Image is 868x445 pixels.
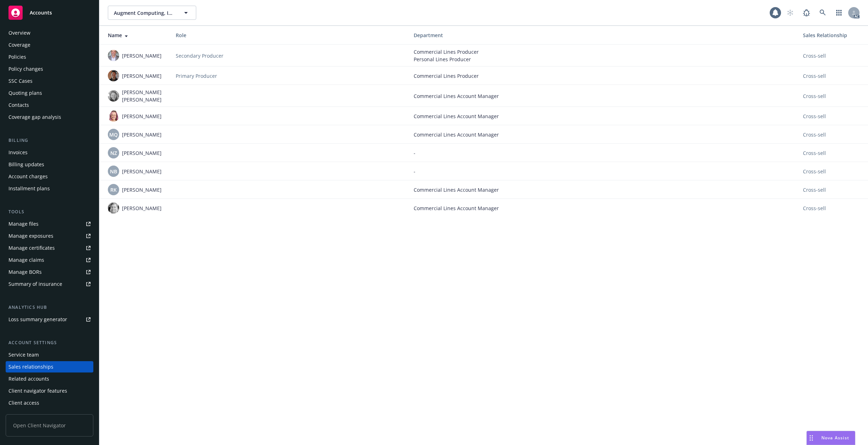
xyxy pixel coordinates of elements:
[122,186,162,193] span: [PERSON_NAME]
[832,6,846,20] a: Switch app
[807,431,816,445] div: Drag to move
[108,6,196,20] button: Augment Computing, Inc.
[108,90,119,102] img: photo
[803,112,826,120] span: Cross-sell
[8,99,29,111] div: Contacts
[414,204,792,212] span: Commercial Lines Account Manager
[414,186,792,193] span: Commercial Lines Account Manager
[108,70,119,81] img: photo
[803,52,826,59] span: Cross-sell
[110,149,117,157] span: NZ
[8,266,42,278] div: Manage BORs
[8,63,43,75] div: Policy changes
[122,72,162,80] span: [PERSON_NAME]
[8,218,39,230] div: Manage files
[6,218,93,230] a: Manage files
[414,92,792,100] span: Commercial Lines Account Manager
[6,314,93,325] a: Loss summary generator
[6,183,93,194] a: Installment plans
[122,149,162,157] span: [PERSON_NAME]
[6,339,93,346] div: Account settings
[414,48,792,56] span: Commercial Lines Producer
[414,149,415,157] span: -
[6,266,93,278] a: Manage BORs
[8,39,30,51] div: Coverage
[6,304,93,311] div: Analytics hub
[122,168,162,175] span: [PERSON_NAME]
[6,349,93,360] a: Service team
[799,6,814,20] a: Report a Bug
[6,171,93,182] a: Account charges
[8,147,28,158] div: Invoices
[108,50,119,61] img: photo
[8,314,67,325] div: Loss summary generator
[8,349,39,360] div: Service team
[176,52,223,59] span: Secondary Producer
[6,242,93,254] a: Manage certificates
[6,111,93,123] a: Coverage gap analysis
[6,254,93,266] a: Manage claims
[114,9,175,17] span: Augment Computing, Inc.
[6,51,93,63] a: Policies
[122,204,162,212] span: [PERSON_NAME]
[8,361,53,372] div: Sales relationships
[803,204,826,212] span: Cross-sell
[783,6,797,20] a: Start snowing
[30,10,52,16] span: Accounts
[414,168,415,175] span: -
[122,88,164,103] span: [PERSON_NAME] [PERSON_NAME]
[8,75,33,87] div: SSC Cases
[6,99,93,111] a: Contacts
[8,242,55,254] div: Manage certificates
[8,171,48,182] div: Account charges
[122,131,162,138] span: [PERSON_NAME]
[108,202,119,214] img: photo
[8,278,62,290] div: Summary of insurance
[8,159,44,170] div: Billing updates
[806,431,855,445] button: Nova Assist
[6,385,93,397] a: Client navigator features
[803,131,826,138] span: Cross-sell
[122,112,162,120] span: [PERSON_NAME]
[6,27,93,39] a: Overview
[109,131,118,138] span: MQ
[108,110,119,122] img: photo
[8,87,42,99] div: Quoting plans
[414,131,792,138] span: Commercial Lines Account Manager
[6,373,93,385] a: Related accounts
[108,31,164,39] div: Name
[6,137,93,144] div: Billing
[6,63,93,75] a: Policy changes
[8,27,30,39] div: Overview
[8,183,50,194] div: Installment plans
[6,39,93,51] a: Coverage
[6,75,93,87] a: SSC Cases
[110,186,117,193] span: RK
[803,149,826,157] span: Cross-sell
[803,72,826,80] span: Cross-sell
[414,56,792,63] span: Personal Lines Producer
[6,278,93,290] a: Summary of insurance
[6,414,93,437] span: Open Client Navigator
[414,31,792,39] div: Department
[816,6,830,20] a: Search
[803,31,862,39] div: Sales Relationship
[6,230,93,242] a: Manage exposures
[8,385,67,397] div: Client navigator features
[176,31,402,39] div: Role
[122,52,162,59] span: [PERSON_NAME]
[414,112,792,120] span: Commercial Lines Account Manager
[6,87,93,99] a: Quoting plans
[6,397,93,409] a: Client access
[8,230,53,242] div: Manage exposures
[110,168,117,175] span: NB
[6,3,93,23] a: Accounts
[414,72,792,80] span: Commercial Lines Producer
[6,361,93,372] a: Sales relationships
[8,373,49,385] div: Related accounts
[8,51,26,63] div: Policies
[8,111,61,123] div: Coverage gap analysis
[176,72,217,80] span: Primary Producer
[8,397,39,409] div: Client access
